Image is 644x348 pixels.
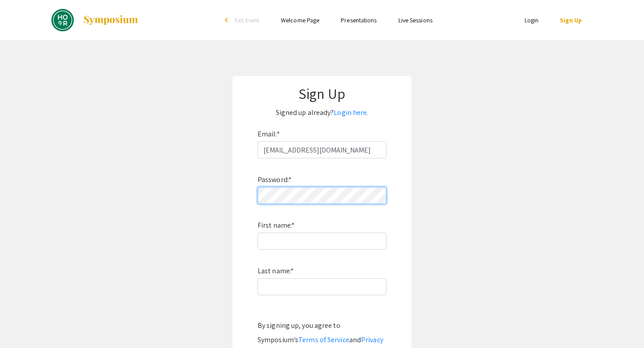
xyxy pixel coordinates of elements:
img: DREAMS: Fall 2024 [51,9,74,31]
label: Email: [258,127,280,141]
h1: Sign Up [241,85,402,102]
a: Terms of Service [298,335,349,344]
p: Signed up already? [241,106,402,120]
label: Password: [258,173,292,187]
a: Login [525,16,539,24]
a: Sign Up [560,16,582,24]
div: arrow_back_ios [225,17,230,23]
label: First name: [258,218,295,233]
a: Live Sessions [398,16,432,24]
a: Presentations [341,16,377,24]
a: DREAMS: Fall 2024 [51,9,139,31]
iframe: Chat [7,308,38,341]
a: Welcome Page [281,16,319,24]
span: Exit Event [235,16,259,24]
img: Symposium by ForagerOne [83,15,139,25]
label: Last name: [258,264,294,278]
a: Login here. [334,108,368,117]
